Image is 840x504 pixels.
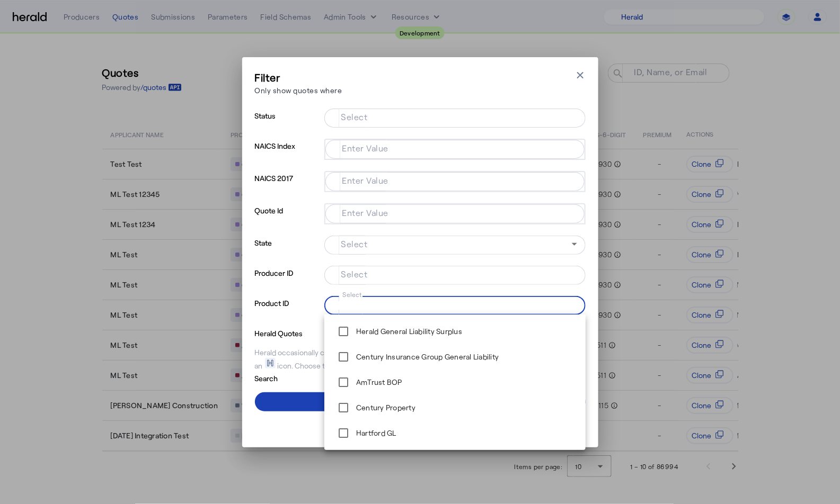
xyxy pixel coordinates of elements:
[255,266,320,296] p: Producer ID
[334,206,576,219] mat-chip-grid: Selection
[354,428,396,438] label: Hartford GL
[255,109,320,139] p: Status
[255,371,338,384] p: Search
[255,416,586,435] button: Clear All Filters
[333,298,577,311] mat-chip-grid: Selection
[255,85,342,96] p: Only show quotes where
[354,377,402,388] label: AmTrust BOP
[255,326,338,339] p: Herald Quotes
[354,326,462,337] label: Herald General Liability Surplus
[255,139,320,171] p: NAICS Index
[255,296,320,326] p: Product ID
[342,175,389,185] mat-label: Enter Value
[333,268,577,281] mat-chip-grid: Selection
[342,291,362,298] mat-label: Select
[354,402,415,413] label: Century Property
[342,208,389,218] mat-label: Enter Value
[255,70,342,85] h3: Filter
[334,174,576,187] mat-chip-grid: Selection
[255,171,320,203] p: NAICS 2017
[341,239,368,249] mat-label: Select
[341,269,368,279] mat-label: Select
[334,142,576,155] mat-chip-grid: Selection
[255,236,320,266] p: State
[333,111,577,123] mat-chip-grid: Selection
[255,203,320,236] p: Quote Id
[255,347,586,371] div: Herald occasionally creates quotes on your behalf for testing purposes, which will be shown with ...
[342,143,389,153] mat-label: Enter Value
[341,112,368,122] mat-label: Select
[255,392,586,411] button: Apply Filters
[354,352,499,362] label: Century Insurance Group General Liability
